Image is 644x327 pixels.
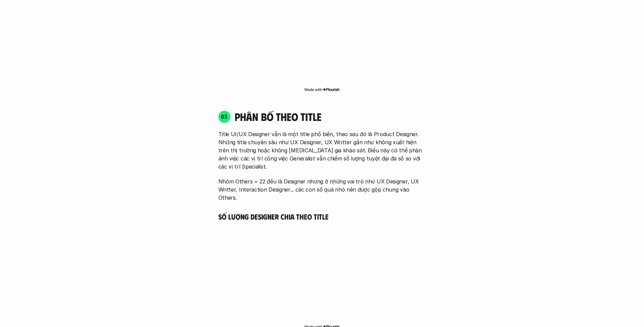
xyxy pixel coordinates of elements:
h4: phân bố theo title [235,110,426,123]
iframe: Interactive or visual content [212,221,432,323]
p: Nhóm Others = 22 đều là Designer nhưng ở những vai trò như UX Designer, UX Writter, Interaction D... [218,177,426,202]
p: Title UI/UX Designer vẫn là một title phổ biến, theo sau đó là Product Designer. Những title chuy... [218,130,426,171]
img: Made with Flourish [304,87,340,92]
p: 03 [221,114,228,119]
h5: Số lượng Designer chia theo Title [218,212,426,221]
